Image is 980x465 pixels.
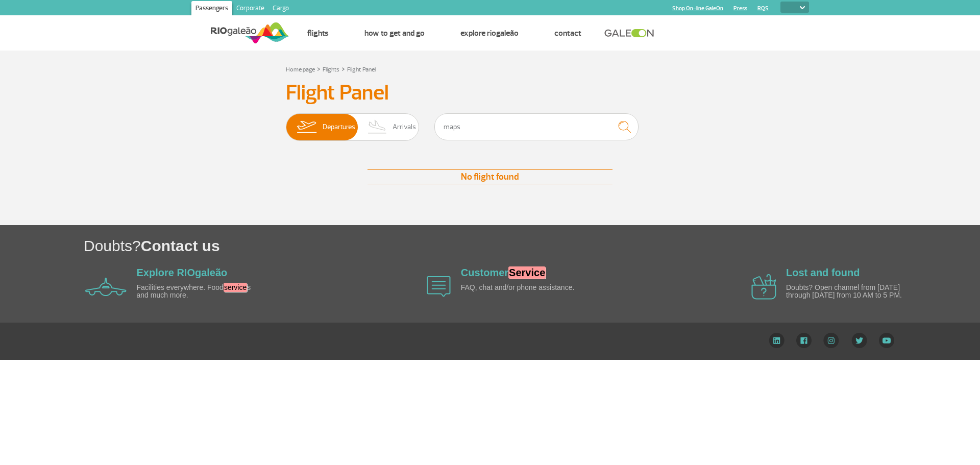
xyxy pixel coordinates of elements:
em: service [224,283,247,292]
a: RQS [757,5,769,12]
a: Home page [286,66,315,74]
p: Facilities everywhere. Food s and much more. [137,284,254,300]
img: airplane icon [85,278,127,296]
img: YouTube [879,333,894,348]
img: Facebook [796,333,812,348]
div: No flight found [367,169,612,184]
a: Cargo [268,1,293,17]
a: > [341,63,345,75]
a: Flight Panel [347,66,376,74]
a: Flights [307,28,329,38]
a: Explore RIOgaleão [137,267,228,278]
img: airplane icon [751,274,776,300]
input: Flight, city or airline [434,113,639,140]
img: Twitter [851,333,867,348]
a: Corporate [232,1,268,17]
a: Lost and found [786,267,860,278]
img: LinkedIn [769,333,785,348]
h3: Flight Panel [286,80,694,106]
a: Explore RIOgaleão [460,28,519,38]
h1: Doubts? [84,235,980,256]
img: airplane icon [427,276,451,297]
a: How to get and go [364,28,425,38]
img: Instagram [823,333,839,348]
span: Contact us [141,237,220,254]
p: Doubts? Open channel from [DATE] through [DATE] from 10 AM to 5 PM. [786,284,903,300]
span: Departures [323,114,355,140]
a: Shop On-line GaleOn [672,5,723,12]
img: slider-desembarque [362,114,393,140]
a: Passengers [191,1,232,17]
a: Press [733,5,747,12]
img: slider-embarque [290,114,323,140]
a: Contact [554,28,581,38]
a: Flights [323,66,339,74]
p: FAQ, chat and/or phone assistance. [461,284,578,291]
a: > [317,63,321,75]
em: Service [508,266,546,279]
a: CustomerService [461,266,546,279]
span: Arrivals [393,114,416,140]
